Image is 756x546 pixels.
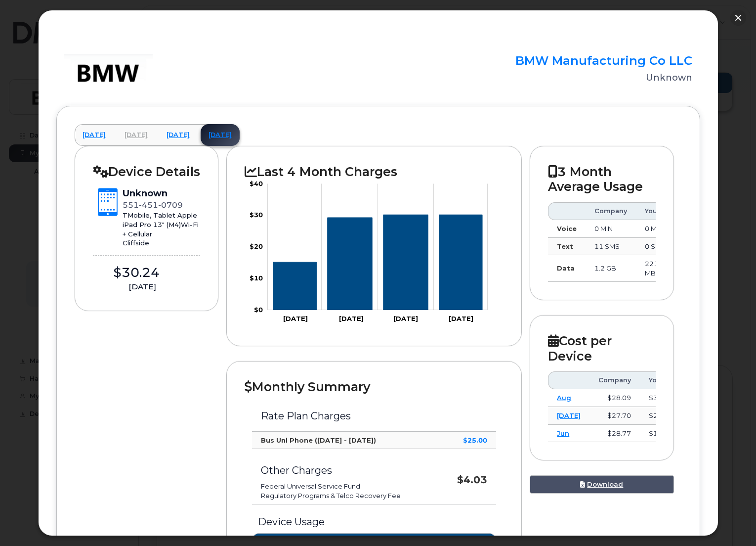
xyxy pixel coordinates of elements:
strong: $25.00 [463,436,487,444]
h3: Other Charges [261,465,430,476]
td: $27.70 [589,407,640,425]
h3: Device Usage [252,516,497,527]
td: $29.34 [640,407,681,425]
td: $15.19 [640,425,681,443]
td: $28.77 [589,425,640,443]
li: Regulatory Programs & Telco Recovery Fee [261,491,430,500]
li: Federal Universal Service Fund [261,482,430,491]
strong: $4.03 [457,474,487,486]
a: [DATE] [557,411,581,419]
a: Jun [557,429,569,437]
strong: Bus Unl Phone ([DATE] - [DATE]) [261,436,376,444]
h3: Rate Plan Charges [261,410,488,421]
iframe: Messenger Launcher [713,503,749,539]
a: Download [530,475,673,494]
